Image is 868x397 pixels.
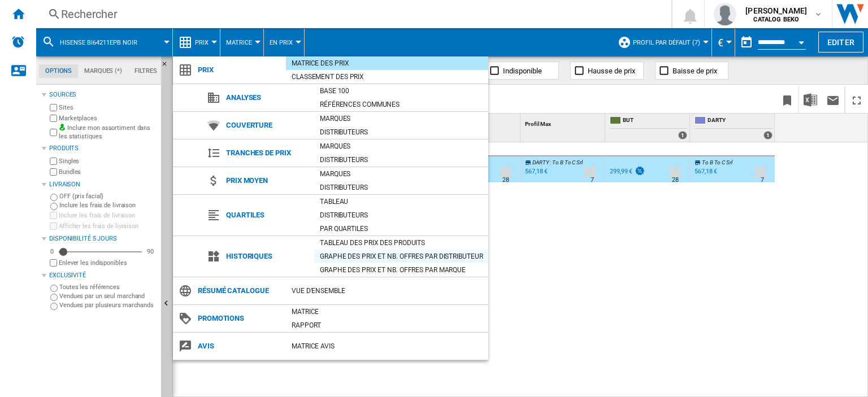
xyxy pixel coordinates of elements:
span: Quartiles [220,207,314,223]
div: Distributeurs [314,182,488,193]
div: Graphe des prix et nb. offres par distributeur [314,251,488,262]
span: Couverture [220,117,314,133]
div: Marques [314,141,488,152]
div: Distributeurs [314,210,488,221]
div: Marques [314,113,488,124]
span: Avis [192,338,286,354]
div: Tableau des prix des produits [314,237,488,248]
div: Distributeurs [314,154,488,165]
span: Historiques [220,248,314,264]
span: Prix [192,62,286,78]
span: Résumé catalogue [192,283,286,299]
div: Vue d'ensemble [286,285,488,296]
div: Distributeurs [314,126,488,138]
div: Marques [314,168,488,180]
span: Promotions [192,311,286,326]
div: Matrice AVIS [286,341,488,352]
div: Rapport [286,320,488,331]
div: Base 100 [314,85,488,97]
div: Références communes [314,99,488,110]
span: Prix moyen [220,173,314,189]
span: Tranches de prix [220,145,314,161]
span: Analyses [220,90,314,106]
div: Classement des prix [286,71,488,82]
div: Graphe des prix et nb. offres par marque [314,264,488,276]
div: Matrice des prix [286,58,488,69]
div: Tableau [314,196,488,207]
div: Par quartiles [314,223,488,234]
div: Matrice [286,306,488,317]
